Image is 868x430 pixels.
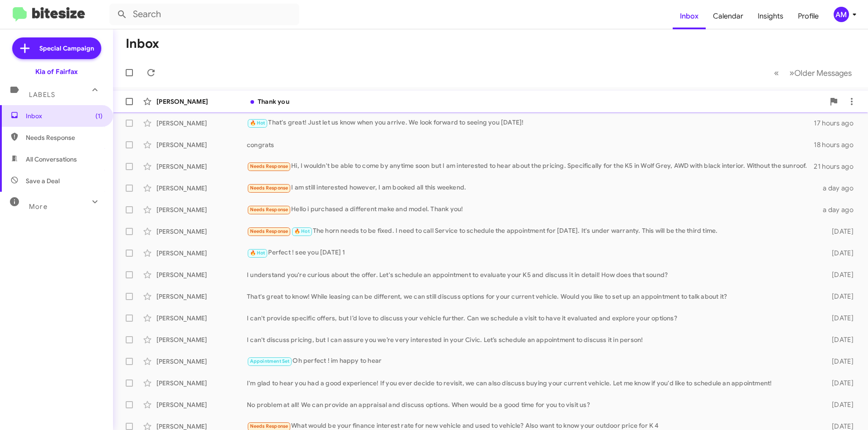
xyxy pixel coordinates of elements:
[247,118,814,128] div: That's great! Just let us know when you arrive. We look forward to seeing you [DATE]!
[247,356,817,366] div: Oh perfect ! im happy to hear
[156,205,247,214] div: [PERSON_NAME]
[817,400,861,409] div: [DATE]
[247,97,825,106] div: Thank you
[817,357,861,366] div: [DATE]
[817,270,861,279] div: [DATE]
[247,379,817,388] div: I'm glad to hear you had a good experience! If you ever decide to revisit, we can also discuss bu...
[26,176,60,185] span: Save a Deal
[817,379,861,388] div: [DATE]
[817,184,861,193] div: a day ago
[250,358,290,364] span: Appointment Set
[774,67,779,79] span: «
[26,155,77,164] span: All Conversations
[826,7,858,22] button: AM
[156,357,247,366] div: [PERSON_NAME]
[247,248,817,258] div: Perfect ! see you [DATE] 1
[817,335,861,344] div: [DATE]
[814,140,861,149] div: 18 hours ago
[39,44,94,53] span: Special Campaign
[706,3,750,29] a: Calendar
[29,203,47,211] span: More
[156,249,247,258] div: [PERSON_NAME]
[814,162,861,171] div: 21 hours ago
[126,37,159,51] h1: Inbox
[156,119,247,128] div: [PERSON_NAME]
[247,314,817,323] div: I can't provide specific offers, but I’d love to discuss your vehicle further. Can we schedule a ...
[769,64,784,82] button: Previous
[817,314,861,323] div: [DATE]
[247,226,817,236] div: The horn needs to be fixed. I need to call Service to schedule the appointment for [DATE]. It's u...
[156,97,247,106] div: [PERSON_NAME]
[294,228,310,234] span: 🔥 Hot
[750,3,791,29] a: Insights
[817,249,861,258] div: [DATE]
[29,91,55,99] span: Labels
[156,335,247,344] div: [PERSON_NAME]
[250,228,288,234] span: Needs Response
[247,400,817,409] div: No problem at all! We can provide an appraisal and discuss options. When would be a good time for...
[789,67,794,79] span: »
[814,119,861,128] div: 17 hours ago
[156,400,247,409] div: [PERSON_NAME]
[250,207,288,213] span: Needs Response
[156,184,247,193] div: [PERSON_NAME]
[250,250,265,256] span: 🔥 Hot
[156,162,247,171] div: [PERSON_NAME]
[247,335,817,344] div: I can't discuss pricing, but I can assure you we’re very interested in your Civic. Let’s schedule...
[247,183,817,193] div: I am still interested however, I am booked all this weekend.
[26,111,103,120] span: Inbox
[26,133,103,142] span: Needs Response
[250,120,265,126] span: 🔥 Hot
[12,37,101,59] a: Special Campaign
[156,292,247,301] div: [PERSON_NAME]
[834,7,849,22] div: AM
[250,185,288,191] span: Needs Response
[247,204,817,215] div: Hello i purchased a different make and model. Thank you!
[247,270,817,279] div: I understand you're curious about the offer. Let's schedule an appointment to evaluate your K5 an...
[156,314,247,323] div: [PERSON_NAME]
[109,4,299,25] input: Search
[673,3,706,29] a: Inbox
[247,140,814,149] div: congrats
[250,163,288,169] span: Needs Response
[250,423,288,429] span: Needs Response
[817,292,861,301] div: [DATE]
[791,3,826,29] a: Profile
[247,161,814,171] div: Hi, I wouldn't be able to come by anytime soon but I am interested to hear about the pricing. Spe...
[817,205,861,214] div: a day ago
[95,111,103,120] span: (1)
[156,270,247,279] div: [PERSON_NAME]
[769,64,857,82] nav: Page navigation example
[156,140,247,149] div: [PERSON_NAME]
[794,68,852,78] span: Older Messages
[817,227,861,236] div: [DATE]
[156,227,247,236] div: [PERSON_NAME]
[35,67,78,76] div: Kia of Fairfax
[156,379,247,388] div: [PERSON_NAME]
[784,64,857,82] button: Next
[247,292,817,301] div: That's great to know! While leasing can be different, we can still discuss options for your curre...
